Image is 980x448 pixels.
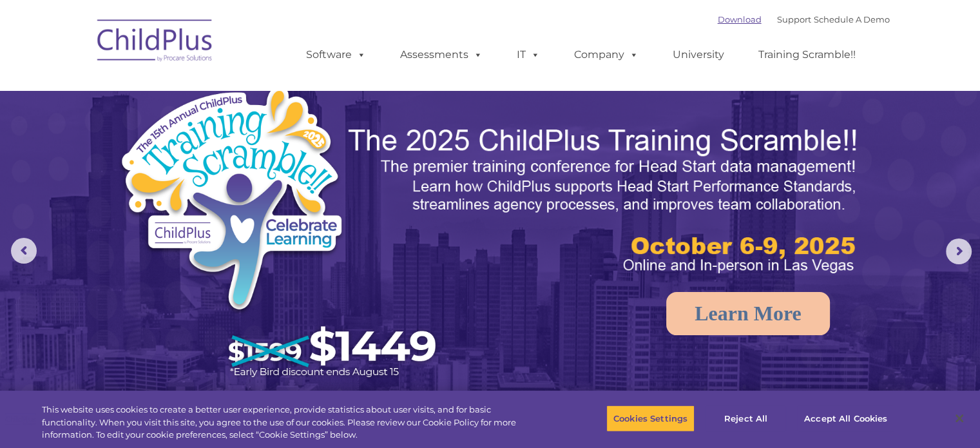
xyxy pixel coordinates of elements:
[718,14,762,24] a: Download
[91,10,220,75] img: ChildPlus by Procare Solutions
[745,42,869,68] a: Training Scramble!!
[42,404,539,442] div: This website uses cookies to create a better user experience, provide statistics about user visit...
[293,42,379,68] a: Software
[387,42,495,68] a: Assessments
[666,292,830,335] a: Learn More
[718,14,890,24] font: |
[706,405,786,432] button: Reject All
[660,42,737,68] a: University
[797,405,894,432] button: Accept All Cookies
[561,42,651,68] a: Company
[606,405,695,432] button: Cookies Settings
[504,42,553,68] a: IT
[814,14,890,24] a: Schedule A Demo
[945,404,974,433] button: Close
[777,14,811,24] a: Support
